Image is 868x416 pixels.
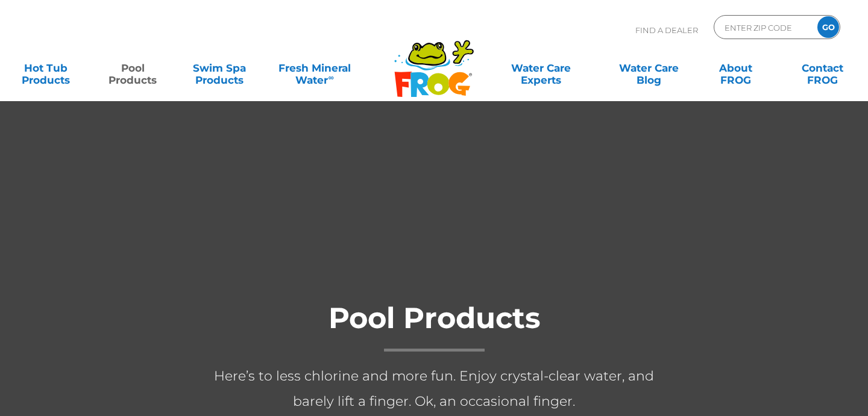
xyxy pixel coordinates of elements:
p: Find A Dealer [635,15,698,45]
a: Fresh MineralWater∞ [272,56,357,80]
a: AboutFROG [702,56,769,80]
h1: Pool Products [193,302,675,352]
img: Frog Products Logo [388,24,480,98]
a: PoolProducts [99,56,166,80]
a: Swim SpaProducts [186,56,253,80]
input: Zip Code Form [723,19,805,36]
a: ContactFROG [788,56,856,80]
sup: ∞ [328,73,333,82]
a: Hot TubProducts [12,56,80,80]
a: Water CareBlog [615,56,682,80]
a: Water CareExperts [486,56,596,80]
input: GO [817,16,839,38]
p: Here’s to less chlorine and more fun. Enjoy crystal-clear water, and barely lift a finger. Ok, an... [193,364,675,414]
